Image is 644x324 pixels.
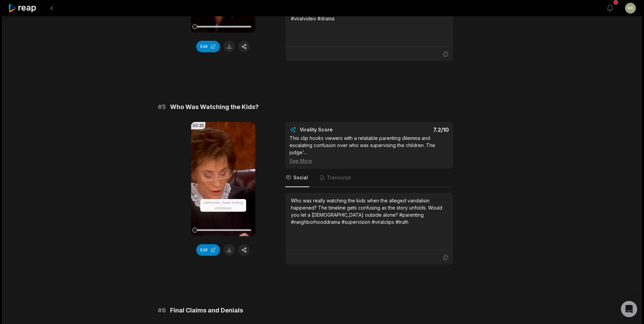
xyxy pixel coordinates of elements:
div: Who was really watching the kids when the alleged vandalism happened? The timeline gets confusing... [291,197,447,226]
div: This clip hooks viewers with a relatable parenting dilemma and escalating confusion over who was ... [290,134,449,164]
div: Open Intercom Messenger [621,301,637,317]
div: 7.2 /10 [376,126,449,133]
div: See More [290,157,449,164]
span: Final Claims and Denials [170,306,243,315]
button: Edit [196,244,220,256]
button: Edit [196,41,220,52]
span: Who Was Watching the Kids? [170,102,259,112]
nav: Tabs [285,169,453,187]
span: # 6 [158,306,166,315]
span: # 5 [158,102,166,112]
div: Virality Score [300,126,373,133]
video: Your browser does not support mp4 format. [191,122,255,236]
span: Transcript [327,174,351,181]
span: Social [293,174,308,181]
